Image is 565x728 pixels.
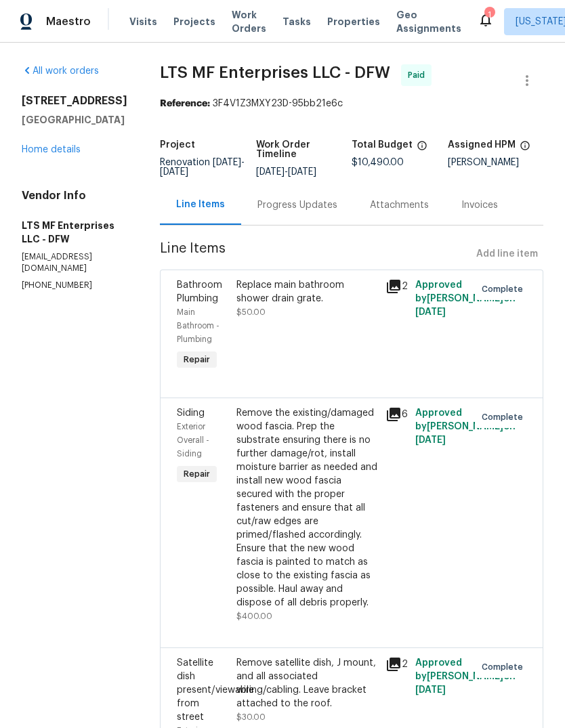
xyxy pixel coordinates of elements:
h5: Project [160,140,195,150]
span: [DATE] [256,167,285,177]
span: Approved by [PERSON_NAME] on [415,658,516,695]
div: Replace main bathroom shower drain grate. [236,278,377,305]
span: Tasks [282,17,311,26]
span: Projects [173,15,215,28]
span: Complete [482,282,528,296]
span: Paid [408,68,430,82]
a: Home details [22,145,81,154]
b: Reference: [160,99,210,108]
h5: Total Budget [352,140,413,150]
span: - [256,167,316,177]
span: $400.00 [236,612,272,620]
span: [DATE] [213,158,241,167]
div: Attachments [370,198,429,212]
span: - [160,158,245,177]
span: Complete [482,410,528,424]
div: 2 [385,656,407,672]
span: $50.00 [236,308,266,316]
span: [DATE] [415,307,446,317]
p: [PHONE_NUMBER] [22,280,127,291]
a: All work orders [22,66,99,76]
h2: [STREET_ADDRESS] [22,94,127,108]
span: Exterior Overall - Siding [177,423,209,458]
span: Geo Assignments [396,8,461,35]
span: Approved by [PERSON_NAME] on [415,408,516,445]
span: Work Orders [232,8,266,35]
span: $10,490.00 [352,158,404,167]
span: Complete [482,660,528,674]
span: Main Bathroom - Plumbing [177,308,219,343]
span: [DATE] [288,167,316,177]
div: Line Items [176,198,225,211]
span: Properties [327,15,380,28]
span: Visits [129,15,157,28]
span: Approved by [PERSON_NAME] on [415,280,516,317]
span: $30.00 [236,713,266,721]
div: Invoices [461,198,498,212]
h5: Work Order Timeline [256,140,352,159]
div: Progress Updates [257,198,337,212]
span: Repair [178,353,215,366]
span: Satellite dish present/viewable from street [177,658,254,722]
div: [PERSON_NAME] [448,158,544,167]
span: LTS MF Enterprises LLC - DFW [160,64,390,81]
span: The total cost of line items that have been proposed by Opendoor. This sum includes line items th... [417,140,427,158]
span: Siding [177,408,205,418]
span: [DATE] [415,685,446,695]
div: Remove the existing/damaged wood fascia. Prep the substrate ensuring there is no further damage/r... [236,406,377,609]
span: [DATE] [160,167,188,177]
div: 6 [385,406,407,423]
div: Remove satellite dish, J mount, and all associated wiring/cabling. Leave bracket attached to the ... [236,656,377,710]
span: Line Items [160,242,471,267]
div: 3F4V1Z3MXY23D-95bb21e6c [160,97,543,110]
span: The hpm assigned to this work order. [520,140,530,158]
span: Maestro [46,15,91,28]
p: [EMAIL_ADDRESS][DOMAIN_NAME] [22,251,127,274]
span: Repair [178,467,215,481]
h5: LTS MF Enterprises LLC - DFW [22,219,127,246]
span: Bathroom Plumbing [177,280,222,303]
h4: Vendor Info [22,189,127,202]
h5: [GEOGRAPHIC_DATA] [22,113,127,127]
span: Renovation [160,158,245,177]
h5: Assigned HPM [448,140,516,150]
div: 1 [484,8,494,22]
div: 2 [385,278,407,295]
span: [DATE] [415,435,446,445]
